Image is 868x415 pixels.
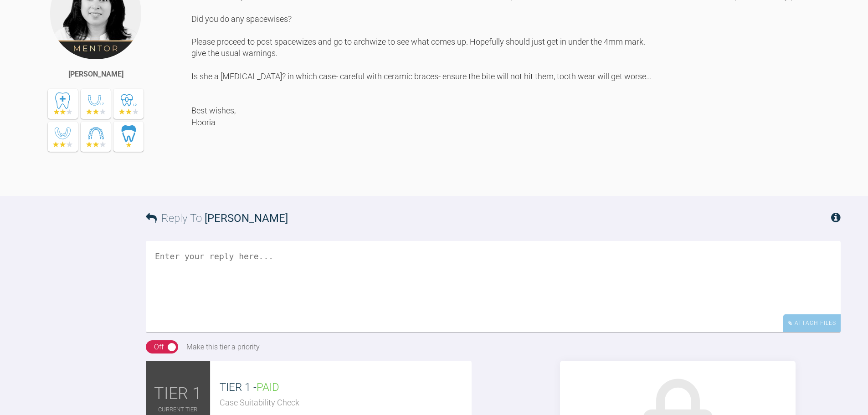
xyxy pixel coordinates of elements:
[205,212,288,225] span: [PERSON_NAME]
[154,381,201,407] span: TIER 1
[186,341,260,353] div: Make this tier a priority
[68,68,123,80] div: [PERSON_NAME]
[220,396,472,410] div: Case Suitability Check
[220,381,279,394] span: TIER 1 -
[783,314,841,332] div: Attach Files
[154,341,164,353] div: Off
[146,210,288,227] h3: Reply To
[257,381,279,394] span: PAID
